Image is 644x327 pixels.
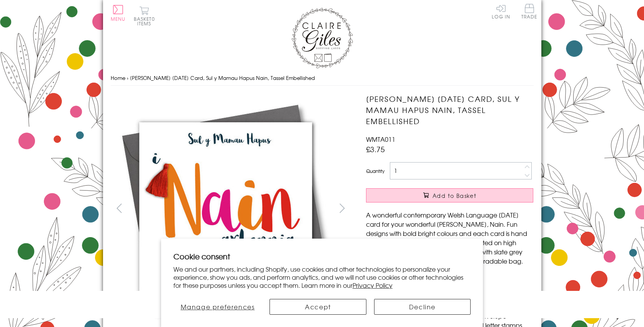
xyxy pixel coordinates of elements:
p: A wonderful contemporary Welsh Language [DATE] card for your wonderful [PERSON_NAME], Nain. Fun d... [366,210,533,266]
button: Decline [374,299,471,315]
span: £3.75 [366,144,385,154]
a: Privacy Policy [353,281,393,290]
nav: breadcrumbs [111,70,534,86]
button: Basket0 items [134,6,155,26]
span: Manage preferences [181,302,255,311]
img: Welsh Nan Mother's Day Card, Sul y Mamau Hapus Nain, Tassel Embellished [110,93,341,324]
span: 0 items [137,15,155,27]
button: Accept [270,299,366,315]
span: Menu [111,15,126,22]
button: Manage preferences [173,299,262,315]
button: Menu [111,5,126,21]
img: Welsh Nan Mother's Day Card, Sul y Mamau Hapus Nain, Tassel Embellished [351,93,581,324]
span: Add to Basket [433,192,476,199]
p: We and our partners, including Shopify, use cookies and other technologies to personalize your ex... [173,265,471,289]
span: Trade [521,4,537,19]
span: [PERSON_NAME] [DATE] Card, Sul y Mamau Hapus Nain, Tassel Embellished [130,74,315,81]
button: prev [111,199,128,217]
span: WMTA011 [366,134,395,144]
a: Log In [492,4,510,19]
h1: [PERSON_NAME] [DATE] Card, Sul y Mamau Hapus Nain, Tassel Embellished [366,93,533,126]
a: Trade [521,4,537,20]
button: next [333,199,351,217]
button: Add to Basket [366,188,533,203]
span: › [127,74,128,81]
a: Home [111,74,125,81]
label: Quantity [366,168,384,174]
h2: Cookie consent [173,251,471,262]
img: Claire Giles Greetings Cards [291,8,353,68]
